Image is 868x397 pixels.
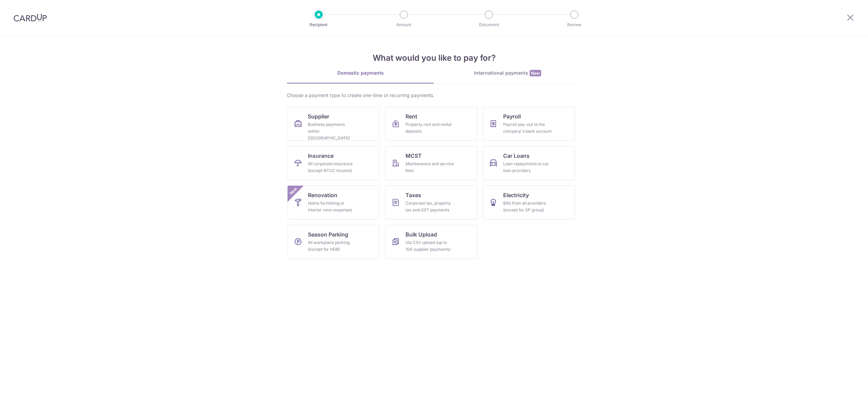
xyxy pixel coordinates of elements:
span: Season Parking [308,230,348,239]
div: Choose a payment type to create one-time or recurring payments. [287,92,581,99]
a: Car LoansLoan repayments to car loan providers [483,146,575,180]
img: CardUp [14,14,47,22]
a: PayrollPayroll pay-out to the company's bank account [483,107,575,141]
a: SupplierBusiness payments within [GEOGRAPHIC_DATA] [288,107,380,141]
div: All workplace parking (except for HDB) [308,239,357,253]
div: Domestic payments [287,70,434,76]
span: MCST [406,152,422,160]
span: New [530,70,541,76]
span: Car Loans [503,152,530,160]
iframe: Opens a widget where you can find more information [825,377,861,394]
a: RentProperty rent and rental deposits [385,107,477,141]
h4: What would you like to pay for? [287,52,581,64]
a: ElectricityBills from all providers (except for SP group) [483,186,575,220]
span: Insurance [308,152,334,160]
span: Payroll [503,112,521,120]
span: Bulk Upload [406,230,437,239]
div: Home furnishing or interior reno-expenses [308,200,357,213]
div: Property rent and rental deposits [406,121,454,135]
div: Bills from all providers (except for SP group) [503,200,552,213]
div: Loan repayments to car loan providers [503,160,552,174]
p: Review [549,21,599,28]
div: Maintenance and service fees [406,160,454,174]
a: RenovationHome furnishing or interior reno-expensesNew [288,186,380,220]
a: TaxesCorporate tax, property tax and GST payments [385,186,477,220]
div: International payments [434,70,581,77]
div: Business payments within [GEOGRAPHIC_DATA] [308,121,357,141]
p: Amount [379,21,429,28]
span: Electricity [503,191,529,199]
div: Corporate tax, property tax and GST payments [406,200,454,213]
span: New [288,186,299,197]
p: Document [464,21,514,28]
span: Supplier [308,112,329,120]
p: Recipient [294,21,344,28]
div: Payroll pay-out to the company's bank account [503,121,552,135]
a: InsuranceAll corporate insurance (except NTUC Income) [288,146,380,180]
a: MCSTMaintenance and service fees [385,146,477,180]
span: Rent [406,112,417,120]
a: Season ParkingAll workplace parking (except for HDB) [288,225,380,259]
span: Renovation [308,191,337,199]
a: Bulk UploadVia CSV upload (up to 100 supplier payments) [385,225,477,259]
div: Via CSV upload (up to 100 supplier payments) [406,239,454,253]
div: All corporate insurance (except NTUC Income) [308,160,357,174]
span: Taxes [406,191,421,199]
